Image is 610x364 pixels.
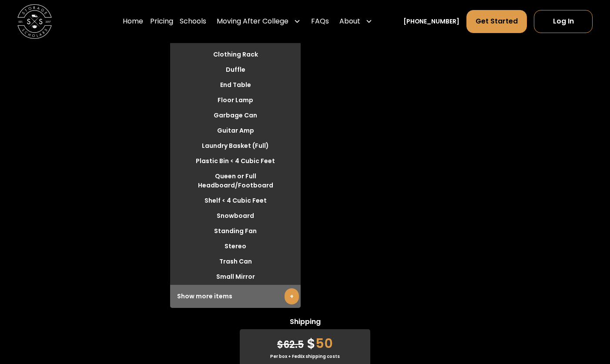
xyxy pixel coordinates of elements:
span: 62.5 [277,338,304,351]
a: Schools [180,10,206,34]
li: Garbage Can [170,109,301,122]
span: $ [277,338,283,351]
a: Log In [534,10,593,33]
span: $ [307,334,315,353]
li: Queen or Full Headboard/Footboard [170,170,301,192]
div: 50 [240,329,370,353]
div: About [336,10,376,34]
li: Floor Lamp [170,94,301,107]
li: Guitar Amp [170,124,301,137]
li: End Table [170,78,301,92]
img: Storage Scholars main logo [17,4,52,39]
a: FAQs [311,10,329,34]
li: Snowboard [170,209,301,223]
div: Moving After College [217,17,288,27]
li: Laundry Basket (Full) [170,139,301,153]
li: Standing Fan [170,224,301,238]
li: Trash Can [170,255,301,268]
a: Pricing [150,10,173,34]
a: Home [123,10,143,34]
li: Duffle [170,63,301,77]
li: Small Mirror [170,270,301,284]
a: Get Started [466,10,527,33]
li: Plastic Bin < 4 Cubic Feet [170,154,301,168]
a: home [17,4,52,39]
div: Show more items [170,285,301,308]
div: About [339,17,360,27]
a: + [285,288,299,304]
li: Clothing Rack [170,48,301,61]
a: [PHONE_NUMBER] [403,17,459,26]
li: Stereo [170,240,301,253]
div: Per box + FedEx shipping costs [240,353,370,360]
span: Shipping [240,317,370,329]
div: Moving After College [213,10,304,34]
li: Shelf < 4 Cubic Feet [170,194,301,207]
